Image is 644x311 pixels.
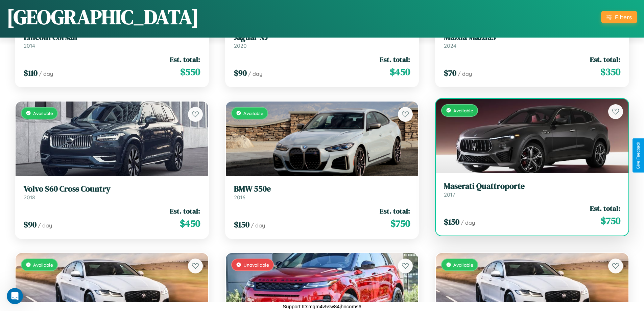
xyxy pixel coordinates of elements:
div: Filters [615,14,632,21]
span: Est. total: [170,206,200,216]
span: / day [39,70,53,77]
a: Maserati Quattroporte2017 [444,181,620,198]
iframe: Intercom live chat [7,288,23,304]
span: Available [33,262,53,268]
span: $ 450 [390,65,410,79]
span: / day [458,70,472,77]
span: / day [251,222,265,229]
span: / day [248,70,262,77]
span: $ 450 [180,217,200,230]
span: Est. total: [590,203,620,213]
span: Est. total: [380,206,410,216]
a: Volvo S60 Cross Country2018 [24,184,200,201]
span: $ 750 [601,214,620,227]
span: $ 550 [180,65,200,79]
a: Lincoln Corsair2014 [24,32,200,49]
h3: BMW 550e [234,184,410,194]
h3: Mazda Mazda3 [444,32,620,42]
span: 2018 [24,194,35,201]
span: 2016 [234,194,245,201]
span: 2017 [444,191,455,198]
span: Available [33,110,53,116]
h3: Jaguar XJ [234,32,410,42]
span: $ 90 [234,67,247,79]
span: Est. total: [590,54,620,64]
a: BMW 550e2016 [234,184,410,201]
span: $ 750 [390,217,410,230]
span: 2024 [444,42,456,49]
h3: Volvo S60 Cross Country [24,184,200,194]
button: Filters [601,11,637,23]
span: 2014 [24,42,35,49]
p: Support ID: mgm4v5sw84jhncoms6 [283,302,361,311]
span: / day [461,219,475,226]
a: Jaguar XJ2020 [234,32,410,49]
div: Give Feedback [636,142,641,169]
span: $ 110 [24,67,38,79]
span: $ 150 [234,219,249,230]
h3: Lincoln Corsair [24,32,200,42]
a: Mazda Mazda32024 [444,32,620,49]
span: $ 150 [444,216,459,227]
span: Available [453,108,473,113]
h3: Maserati Quattroporte [444,181,620,191]
h1: [GEOGRAPHIC_DATA] [7,3,199,31]
span: $ 70 [444,67,456,79]
span: Unavailable [243,262,269,268]
span: 2020 [234,42,247,49]
span: $ 350 [600,65,620,79]
span: $ 90 [24,219,37,230]
span: Available [243,110,263,116]
span: Available [453,262,473,268]
span: Est. total: [170,54,200,64]
span: / day [38,222,52,229]
span: Est. total: [380,54,410,64]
